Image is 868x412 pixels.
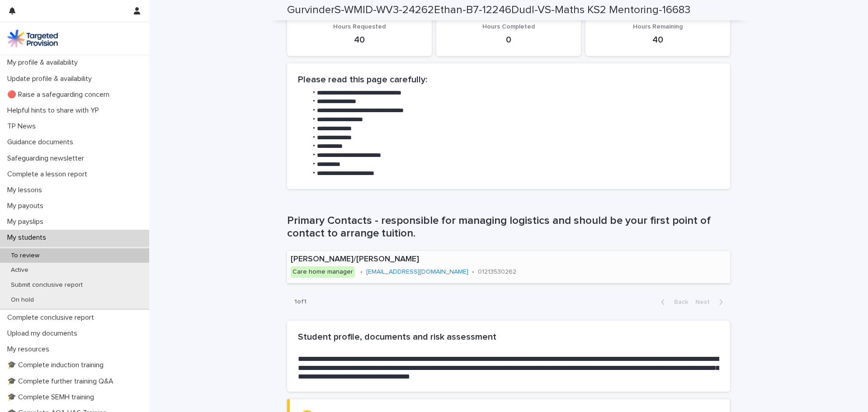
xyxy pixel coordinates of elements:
[447,34,570,45] p: 0
[4,202,51,210] p: My payouts
[478,269,516,275] a: 01213530262
[695,299,715,305] span: Next
[287,291,314,313] p: 1 of 1
[360,268,363,276] p: •
[4,393,101,402] p: 🎓 Complete SEMH training
[7,29,58,47] img: M5nRWzHhSzIhMunXDL62
[4,218,51,226] p: My payslips
[4,345,57,354] p: My resources
[4,313,101,322] p: Complete conclusive report
[366,269,468,275] a: [EMAIL_ADDRESS][DOMAIN_NAME]
[692,298,730,306] button: Next
[287,4,690,17] h2: GurvinderS-WMID-WV3-24262Ethan-B7-12246Dudl-VS-Maths KS2 Mentoring-16683
[4,281,90,289] p: Submit conclusive report
[291,255,645,265] p: [PERSON_NAME]/[PERSON_NAME]
[4,186,49,194] p: My lessons
[4,154,91,163] p: Safeguarding newsletter
[4,252,47,260] p: To review
[4,75,99,83] p: Update profile & availability
[4,106,106,115] p: Helpful hints to share with YP
[4,296,41,304] p: On hold
[333,24,386,30] span: Hours Requested
[669,299,688,305] span: Back
[472,268,474,276] p: •
[482,24,535,30] span: Hours Completed
[4,361,111,369] p: 🎓 Complete induction training
[287,214,730,241] h1: Primary Contacts - responsible for managing logistics and should be your first point of contact t...
[4,266,36,274] p: Active
[654,298,692,306] button: Back
[4,233,53,242] p: My students
[4,329,85,338] p: Upload my documents
[4,90,117,99] p: 🔴 Raise a safeguarding concern
[596,34,719,45] p: 40
[4,138,80,147] p: Guidance documents
[298,34,421,45] p: 40
[291,266,355,278] div: Care home manager
[298,331,719,342] h2: Student profile, documents and risk assessment
[4,170,94,179] p: Complete a lesson report
[4,58,85,67] p: My profile & availability
[4,122,43,131] p: TP News
[633,24,683,30] span: Hours Remaining
[4,377,121,386] p: 🎓 Complete further training Q&A
[287,251,730,283] a: [PERSON_NAME]/[PERSON_NAME]Care home manager•[EMAIL_ADDRESS][DOMAIN_NAME]•01213530262
[298,74,719,85] h2: Please read this page carefully:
